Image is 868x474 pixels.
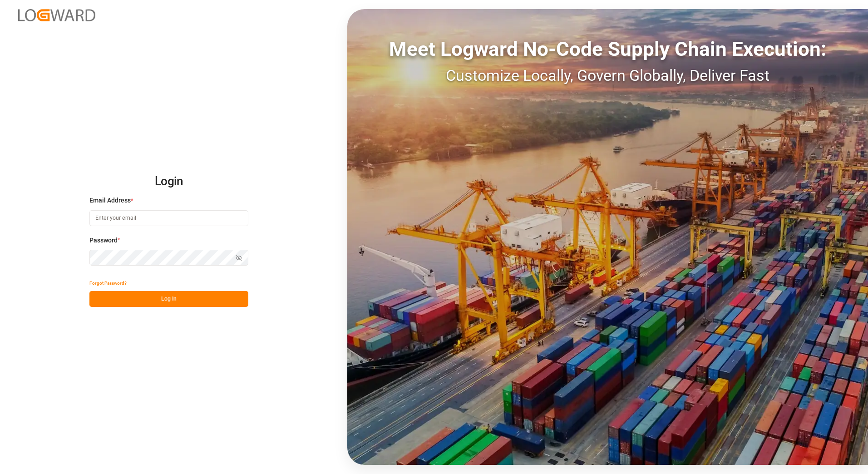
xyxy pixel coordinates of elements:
[347,34,868,64] div: Meet Logward No-Code Supply Chain Execution:
[89,236,118,245] span: Password
[89,210,248,226] input: Enter your email
[89,167,248,196] h2: Login
[89,275,127,291] button: Forgot Password?
[89,291,248,307] button: Log In
[18,9,95,21] img: Logward_new_orange.png
[347,64,868,87] div: Customize Locally, Govern Globally, Deliver Fast
[89,196,131,205] span: Email Address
